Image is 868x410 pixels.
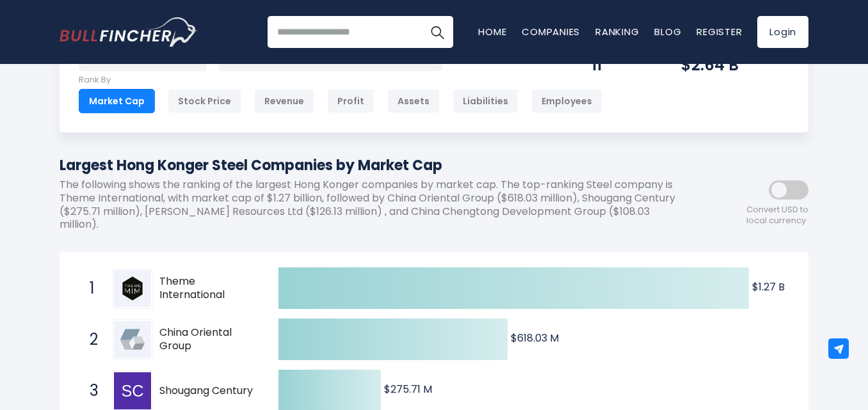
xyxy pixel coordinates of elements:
[79,75,602,86] p: Rank By
[681,55,789,75] div: $2.64 B
[421,16,453,48] button: Search
[114,270,151,307] img: Theme International
[654,25,681,38] a: Blog
[79,89,155,113] div: Market Cap
[453,89,518,113] div: Liabilities
[83,329,96,351] span: 2
[327,89,374,113] div: Profit
[159,275,256,302] span: Theme International
[478,25,506,38] a: Home
[83,380,96,402] span: 3
[60,155,693,176] h1: Largest Hong Konger Steel Companies by Market Cap
[60,17,197,47] a: Go to homepage
[522,25,580,38] a: Companies
[254,89,314,113] div: Revenue
[114,372,151,409] img: Shougang Century
[159,384,256,398] span: Shougang Century
[83,278,96,299] span: 1
[168,89,241,113] div: Stock Price
[595,25,639,38] a: Ranking
[746,205,808,226] span: Convert USD to local currency
[60,17,198,47] img: Bullfincher logo
[757,16,808,48] a: Login
[159,326,256,353] span: China Oriental Group
[387,89,440,113] div: Assets
[60,178,693,232] p: The following shows the ranking of the largest Hong Konger companies by market cap. The top-ranki...
[531,89,602,113] div: Employees
[511,331,559,345] text: $618.03 M
[384,382,432,397] text: $275.71 M
[696,25,742,38] a: Register
[752,280,785,294] text: $1.27 B
[114,321,151,358] img: China Oriental Group
[591,55,649,75] div: 11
